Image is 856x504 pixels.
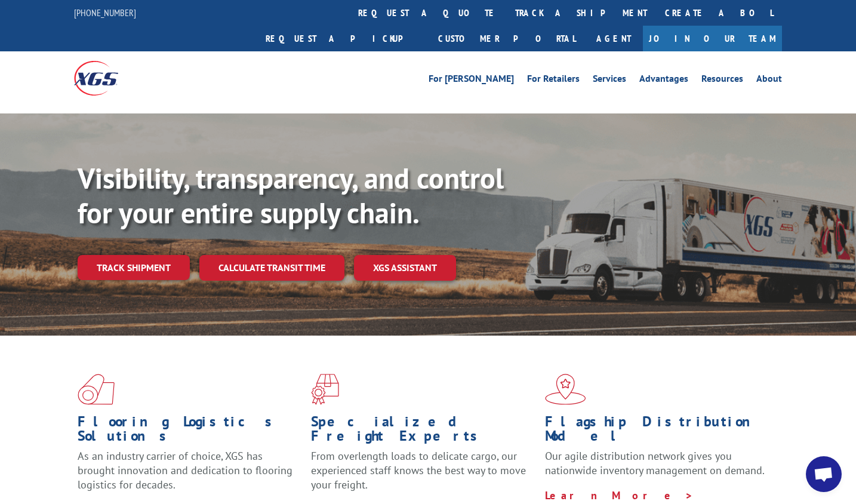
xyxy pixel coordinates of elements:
[311,414,535,449] h1: Specialized Freight Experts
[806,456,842,492] div: Open chat
[643,26,782,51] a: Join Our Team
[545,414,769,449] h1: Flagship Distribution Model
[545,488,694,502] a: Learn More >
[429,74,514,87] a: For [PERSON_NAME]
[311,449,535,502] p: From overlength loads to delicate cargo, our experienced staff knows the best way to move your fr...
[593,74,626,87] a: Services
[78,159,504,231] b: Visibility, transparency, and control for your entire supply chain.
[257,26,429,51] a: Request a pickup
[701,74,743,87] a: Resources
[545,374,586,405] img: xgs-icon-flagship-distribution-model-red
[756,74,782,87] a: About
[311,374,339,405] img: xgs-icon-focused-on-flooring-red
[354,255,456,281] a: XGS ASSISTANT
[78,414,302,449] h1: Flooring Logistics Solutions
[584,26,643,51] a: Agent
[199,255,344,281] a: Calculate transit time
[527,74,580,87] a: For Retailers
[639,74,688,87] a: Advantages
[545,449,765,477] span: Our agile distribution network gives you nationwide inventory management on demand.
[74,7,136,19] a: [PHONE_NUMBER]
[429,26,584,51] a: Customer Portal
[78,374,115,405] img: xgs-icon-total-supply-chain-intelligence-red
[78,255,190,280] a: Track shipment
[78,449,292,491] span: As an industry carrier of choice, XGS has brought innovation and dedication to flooring logistics...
